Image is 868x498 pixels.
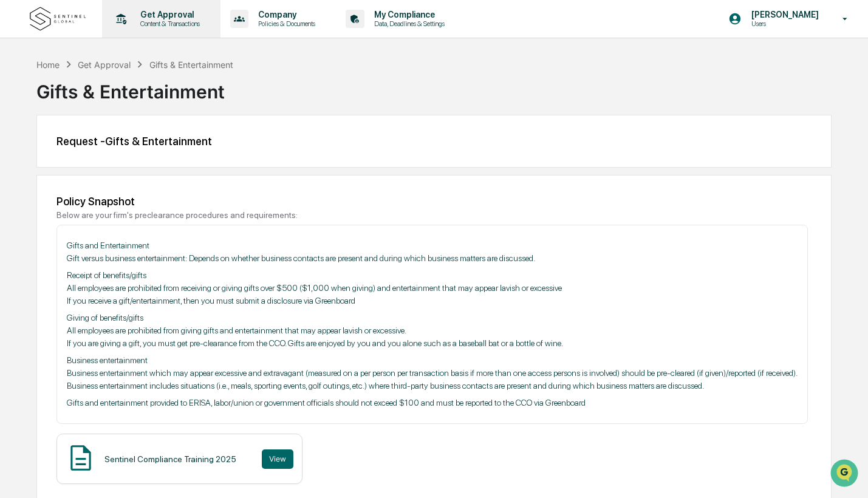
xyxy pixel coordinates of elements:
p: My Compliance [364,10,451,19]
p: Users [742,19,825,28]
p: How can we help? [12,26,221,45]
div: Sentinel Compliance Training 2025 [104,454,236,464]
p: Company [248,10,321,19]
span: Pylon [121,206,147,215]
a: Powered byPylon [86,205,147,215]
p: Policies & Documents [248,19,321,28]
span: Preclearance [24,153,78,165]
p: Receipt of benefits/gifts All employees are prohibited from receiving or giving gifts over $500 (... [67,269,798,307]
p: Get Approval [131,10,206,19]
p: Data, Deadlines & Settings [364,19,451,28]
div: 🔎 [12,177,22,187]
div: Home [36,60,60,70]
a: 🔎Data Lookup [7,171,81,193]
button: View [262,449,293,469]
img: Document Icon [66,443,96,473]
p: Gifts and Entertainment Gift versus business entertainment: Depends on whether business contacts ... [67,239,798,265]
p: Business entertainment Business entertainment which may appear excessive and extravagant (measure... [67,354,798,392]
img: logo [29,6,87,32]
div: 🖐️ [12,154,22,164]
a: 🖐️Preclearance [7,148,83,170]
div: Gifts & Entertainment [149,60,233,70]
div: 🗄️ [88,154,98,164]
div: Policy Snapshot [56,195,812,208]
div: Start new chat [41,93,199,105]
div: Gifts & Entertainment [36,71,832,103]
a: 🗄️Attestations [83,148,155,170]
div: We're available if you need us! [41,105,154,115]
span: Data Lookup [24,176,77,188]
button: Start new chat [207,97,221,111]
span: Attestations [100,153,151,165]
p: Gifts and entertainment provided to ERISA, labor/union or government officials should not exceed ... [67,397,798,409]
img: 1746055101610-c473b297-6a78-478c-a979-82029cc54cd1 [12,93,34,115]
p: [PERSON_NAME] [742,10,825,19]
div: Request - Gifts & Entertainment [56,135,812,148]
iframe: Open customer support [829,458,862,491]
div: Get Approval [78,60,131,70]
div: Below are your firm's preclearance procedures and requirements: [56,210,812,220]
p: Giving of benefits/gifts All employees are prohibited from giving gifts and entertainment that ma... [67,312,798,350]
p: Content & Transactions [131,19,206,28]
